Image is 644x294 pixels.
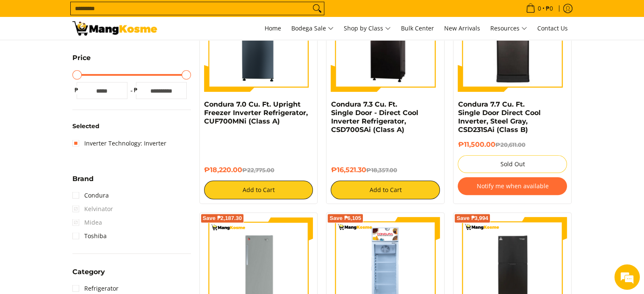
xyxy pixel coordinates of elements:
span: Save ₱3,994 [456,216,488,221]
a: Bulk Center [397,17,438,40]
span: ₱ [72,86,81,94]
summary: Open [72,269,105,282]
span: Shop by Class [344,23,391,34]
a: Condura 7.3 Cu. Ft. Single Door - Direct Cool Inverter Refrigerator, CSD700SAi (Class A) [331,100,418,134]
button: Notify me when available [458,177,567,195]
a: Toshiba [72,229,107,243]
nav: Main Menu [166,17,572,40]
span: 0 [536,5,542,11]
span: Bodega Sale [291,23,334,34]
button: Add to Cart [204,181,313,199]
button: Search [310,2,324,15]
span: Midea [72,216,102,229]
span: ₱0 [544,5,554,11]
span: Save ₱6,105 [329,216,361,221]
h6: ₱18,220.00 [204,166,313,174]
a: Shop by Class [340,17,395,40]
del: ₱22,775.00 [242,167,274,173]
a: Resources [486,17,531,40]
a: Condura 7.7 Cu. Ft. Single Door Direct Cool Inverter, Steel Gray, CSD231SAi (Class B) [458,100,540,134]
span: Bulk Center [401,24,434,32]
span: Save ₱2,187.30 [203,216,242,221]
span: Kelvinator [72,202,113,216]
span: Category [72,269,105,275]
span: Brand [72,176,94,182]
h6: ₱11,500.00 [458,140,567,149]
button: Sold Out [458,155,567,173]
a: New Arrivals [440,17,484,40]
span: Resources [490,23,527,34]
span: New Arrivals [444,24,480,32]
summary: Open [72,55,91,68]
span: Price [72,55,91,61]
span: Home [265,24,281,32]
a: Condura 7.0 Cu. Ft. Upright Freezer Inverter Refrigerator, CUF700MNi (Class A) [204,100,308,125]
a: Condura [72,189,109,202]
span: ₱ [132,86,140,94]
h6: Selected [72,123,191,130]
span: Contact Us [537,24,568,32]
a: Bodega Sale [287,17,338,40]
h6: ₱16,521.30 [331,166,440,174]
a: Contact Us [533,17,572,40]
a: Home [260,17,285,40]
button: Add to Cart [331,181,440,199]
a: Inverter Technology: Inverter [72,137,166,150]
summary: Open [72,176,94,189]
del: ₱18,357.00 [366,167,397,173]
span: • [523,4,556,13]
del: ₱20,611.00 [495,141,525,148]
img: Bodega Sale Refrigerator l Mang Kosme: Home Appliances Warehouse Sale [72,21,157,36]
